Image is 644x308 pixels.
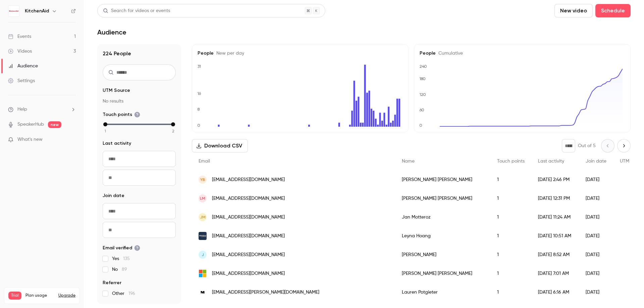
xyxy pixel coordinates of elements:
[8,6,19,16] img: KitchenAid
[17,121,44,128] a: SpeakerHub
[395,245,490,264] div: [PERSON_NAME]
[531,245,579,264] div: [DATE] 8:52 AM
[112,255,130,262] span: Yes
[17,136,43,143] span: What's new
[395,170,490,189] div: [PERSON_NAME] [PERSON_NAME]
[172,128,174,134] span: 2
[531,170,579,189] div: [DATE] 2:46 PM
[419,123,422,128] text: 0
[395,227,490,245] div: Leyna Hoang
[531,264,579,283] div: [DATE] 7:01 AM
[8,33,31,40] div: Events
[490,189,531,208] div: 1
[538,159,564,164] span: Last activity
[8,106,76,113] li: help-dropdown-opener
[490,283,531,302] div: 1
[103,98,176,105] p: No results
[103,203,176,219] input: From
[586,159,606,164] span: Join date
[25,8,49,14] h6: KitchenAid
[212,233,285,240] span: [EMAIL_ADDRESS][DOMAIN_NAME]
[402,159,415,164] span: Name
[436,51,463,56] span: Cumulative
[103,111,140,118] span: Touch points
[200,214,206,220] span: JM
[212,214,285,221] span: [EMAIL_ADDRESS][DOMAIN_NAME]
[112,290,135,297] span: Other
[395,189,490,208] div: [PERSON_NAME] [PERSON_NAME]
[531,227,579,245] div: [DATE] 10:51 AM
[490,264,531,283] div: 1
[214,51,244,56] span: New per day
[200,195,205,201] span: LM
[579,245,613,264] div: [DATE]
[105,128,106,134] span: 1
[197,91,201,96] text: 16
[8,48,32,55] div: Videos
[112,266,127,273] span: No
[199,269,207,278] img: outlook.com
[171,122,175,126] div: max
[419,108,424,112] text: 60
[122,267,127,272] span: 89
[578,142,596,149] p: Out of 5
[395,264,490,283] div: [PERSON_NAME] [PERSON_NAME]
[103,140,131,147] span: Last activity
[212,195,285,202] span: [EMAIL_ADDRESS][DOMAIN_NAME]
[212,251,285,258] span: [EMAIL_ADDRESS][DOMAIN_NAME]
[497,159,525,164] span: Touch points
[490,208,531,227] div: 1
[579,227,613,245] div: [DATE]
[212,176,285,183] span: [EMAIL_ADDRESS][DOMAIN_NAME]
[395,283,490,302] div: Lauren Potgieter
[202,252,204,258] span: J
[595,4,631,17] button: Schedule
[103,7,170,14] div: Search for videos or events
[199,159,210,164] span: Email
[198,64,201,69] text: 31
[531,189,579,208] div: [DATE] 12:31 PM
[198,50,403,57] h5: People
[103,87,130,94] span: UTM Source
[17,106,27,113] span: Help
[8,63,38,69] div: Audience
[197,123,200,128] text: 0
[103,280,121,286] span: Referrer
[103,222,176,238] input: To
[103,122,107,126] div: min
[199,232,207,240] img: whirlpool.com
[25,293,54,298] span: Plan usage
[490,245,531,264] div: 1
[212,270,285,277] span: [EMAIL_ADDRESS][DOMAIN_NAME]
[8,77,35,84] div: Settings
[579,189,613,208] div: [DATE]
[8,292,21,300] span: Trial
[554,4,593,17] button: New video
[419,92,426,97] text: 120
[103,192,124,199] span: Join date
[617,139,631,152] button: Next page
[123,256,130,261] span: 135
[490,170,531,189] div: 1
[128,291,135,296] span: 196
[212,289,319,296] span: [EMAIL_ADDRESS][PERSON_NAME][DOMAIN_NAME]
[200,177,205,183] span: yb
[103,170,176,186] input: To
[420,64,427,69] text: 240
[58,293,75,298] button: Upgrade
[419,76,426,81] text: 180
[48,121,61,128] span: new
[490,227,531,245] div: 1
[103,50,176,58] h1: 224 People
[103,245,140,251] span: Email verified
[531,208,579,227] div: [DATE] 11:24 AM
[199,288,207,296] img: myer.com.au
[97,28,126,36] h1: Audience
[103,151,176,167] input: From
[579,283,613,302] div: [DATE]
[420,50,625,57] h5: People
[192,139,248,152] button: Download CSV
[395,208,490,227] div: Jan Motteroz
[579,170,613,189] div: [DATE]
[579,208,613,227] div: [DATE]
